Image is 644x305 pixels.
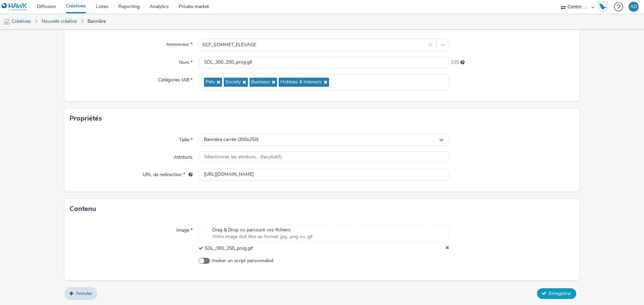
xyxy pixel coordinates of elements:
span: Sélectionner les attributs... (facultatif) [204,154,282,160]
input: Nom [199,57,449,68]
input: url... [199,169,449,180]
a: Bannière [84,13,109,29]
a: Hawk Academy [598,1,610,12]
span: Pets [206,79,215,85]
button: Enregistrer [537,288,576,299]
span: SDL_300_250_prog.gif [205,245,253,251]
label: Attributs [171,151,195,161]
span: Bannière carrée (300x250) [204,137,259,143]
a: Annuler [64,287,97,300]
a: Nouvelle créative [38,13,80,29]
h3: Propriétés [69,113,102,124]
span: Society [225,79,241,85]
span: 235 [451,59,459,66]
img: mobile [3,18,10,25]
span: Hobbies & Interests [280,79,322,85]
label: Annonceur * [163,39,195,48]
span: Drag & Drop ou parcourir vos fichiers. [212,227,313,233]
label: URL de redirection * [140,169,195,178]
div: L'URL de redirection sera utilisée comme URL de validation avec certains SSP et ce sera l'URL de ... [185,171,193,178]
span: Annuler [76,290,92,297]
div: AD [630,2,637,12]
h3: Contenu [69,204,96,214]
span: Insérer un script personnalisé [212,257,273,264]
label: Image * [174,224,195,234]
label: Taille * [176,134,195,143]
span: Votre image doit être au format .jpg, .png ou .gif [212,233,313,240]
label: Nom * [176,57,195,66]
span: Enregistrer [549,290,572,297]
img: undefined Logo [2,3,28,11]
label: Catégories IAB * [155,74,195,83]
div: 255 caractères maximum [461,59,465,66]
span: Business [251,79,270,85]
img: Hawk Academy [598,1,608,12]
